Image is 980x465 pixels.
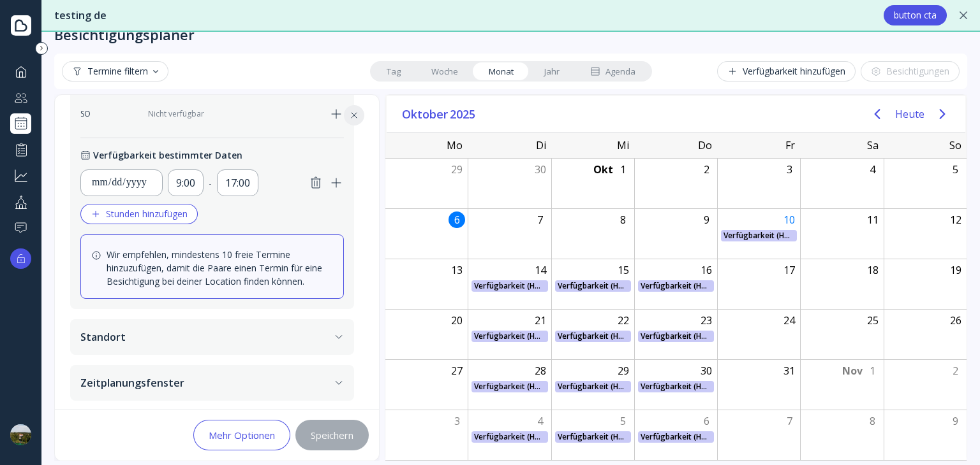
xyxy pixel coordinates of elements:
a: Übersicht [10,61,31,82]
div: Samstag, November 8, 2025 [865,413,881,429]
div: Dienstag, Oktober 21, 2025 [532,312,549,329]
a: Jahr [529,62,575,80]
div: Sa [800,132,883,158]
button: Heute [895,103,924,125]
div: Termine filtern [72,66,158,76]
div: Samstag, Oktober 4, 2025 [865,161,881,178]
div: Dienstag, Oktober 7, 2025 [532,211,549,228]
div: Montag, September 29, 2025 [449,161,465,178]
button: Oktober2025 [397,104,482,124]
a: Geschäft ausbauen [10,165,31,186]
div: Speichern [311,430,353,440]
a: Tag [371,62,416,80]
div: Mittwoch, November 5, 2025 [615,413,632,429]
div: Verfügbarkeit (Hochzeitsbesichtigungen) [634,331,717,342]
div: Freitag, Oktober 31, 2025 [781,362,798,379]
div: Montag, Oktober 27, 2025 [449,362,465,379]
div: Freitag, November 7, 2025 [781,413,798,429]
div: Sonntag, Oktober 26, 2025 [947,312,964,329]
div: Verfügbarkeit (Hochzeitsbesichtigungen) [551,431,634,443]
div: Verfügbarkeit (Hochzeitsbesichtigungen) [468,381,551,392]
button: button cta [884,5,947,25]
a: Besichtigungsplaner [10,113,31,134]
button: Verfügbarkeit hinzufügen [717,61,856,82]
div: Verfügbarkeit (Hochzeitsbesichtigungen) [551,331,634,342]
div: Verfügbarkeit (Hochzeitsbesichtigungen) [468,280,551,292]
div: Montag, Oktober 20, 2025 [449,312,465,329]
div: Ihr Profil [10,191,31,212]
div: Verfügbarkeit (Hochzeitsbesichtigungen) [468,331,551,342]
button: Next page [930,101,955,127]
div: Freitag, Oktober 17, 2025 [781,262,798,278]
div: Montag, Oktober 13, 2025 [449,262,465,278]
button: Upgrade-Optionen [10,248,31,269]
div: Dienstag, Oktober 28, 2025 [532,362,549,379]
div: Besichtigungen [871,66,949,76]
a: Paar-Manager [10,87,31,108]
div: Freitag, Oktober 24, 2025 [781,312,798,329]
div: Mittwoch, Oktober 8, 2025 [615,211,632,228]
a: Hilfe & Unterstützung [10,217,31,238]
div: 9:00 [176,175,195,190]
div: Sonntag, Oktober 19, 2025 [947,262,964,278]
a: Woche [416,62,473,80]
div: Montag, Oktober 6, 2025 [449,211,465,228]
div: 17:00 [225,175,250,190]
div: - [209,176,212,190]
div: Verfügbarkeit (Hochzeitsbesichtigungen) [717,230,800,241]
div: Mo [385,132,468,158]
span: 2025 [450,104,477,124]
div: Verfügbarkeit (Hochzeitsbesichtigungen) [634,381,717,392]
div: Stunden hinzufügen [91,209,188,219]
div: Verfügbarkeit (Hochzeitsbesichtigungen) [634,431,717,443]
div: Verfügbarkeit (Hochzeitsbesichtigungen) [551,381,634,392]
div: Donnerstag, Oktober 30, 2025 [698,362,715,379]
button: Speichern [295,420,369,450]
div: So [884,132,967,158]
button: Standort [70,319,354,355]
div: Okt [593,162,613,177]
div: Sonntag, Oktober 5, 2025 [947,161,964,178]
button: Mehr Optionen [193,420,290,450]
div: Sonntag, November 9, 2025 [947,413,964,429]
div: Donnerstag, Oktober 2, 2025 [698,161,715,178]
div: Nicht verfügbar [148,108,321,120]
div: Mittwoch, Oktober 29, 2025 [615,362,632,379]
div: Donnerstag, Oktober 16, 2025 [698,262,715,278]
div: Fr [717,132,800,158]
div: Mittwoch, Oktober 22, 2025 [615,312,632,329]
a: Performance [10,139,31,160]
div: Heute, Freitag, Oktober 10, 2025 [781,211,798,228]
div: Agenda [590,66,635,78]
div: Verfügbarkeit (Hochzeitsbesichtigungen) [468,431,551,443]
div: Besichtigungsplaner [54,25,195,43]
div: Mittwoch, Oktober 15, 2025 [615,262,632,278]
div: Samstag, Oktober 18, 2025 [865,262,881,278]
div: Verfügbarkeit (Hochzeitsbesichtigungen) [551,280,634,292]
a: Monat [473,62,529,80]
div: Donnerstag, November 6, 2025 [698,413,715,429]
div: Mi [551,132,634,158]
div: Samstag, Oktober 11, 2025 [865,211,881,228]
div: SO [80,108,100,120]
div: Do [634,132,717,158]
div: Verfügbarkeit hinzufügen [727,66,845,76]
div: Dienstag, September 30, 2025 [532,161,549,178]
div: Wir empfehlen, mindestens 10 freie Termine hinzuzufügen, damit die Paare einen Termin für eine Be... [107,248,333,288]
div: Verfügbarkeit bestimmter Daten [80,148,344,162]
button: Besichtigungen [861,61,960,82]
div: Dienstag, November 4, 2025 [532,413,549,429]
div: Donnerstag, Oktober 9, 2025 [698,211,715,228]
div: Freitag, Oktober 3, 2025 [781,161,798,178]
div: testing de [54,8,871,23]
div: Nov [842,364,863,378]
button: Previous page [865,101,890,127]
div: Montag, November 3, 2025 [449,413,465,429]
button: Stunden hinzufügen [80,204,198,224]
div: Verfügbarkeit (Hochzeitsbesichtigungen) [634,280,717,292]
